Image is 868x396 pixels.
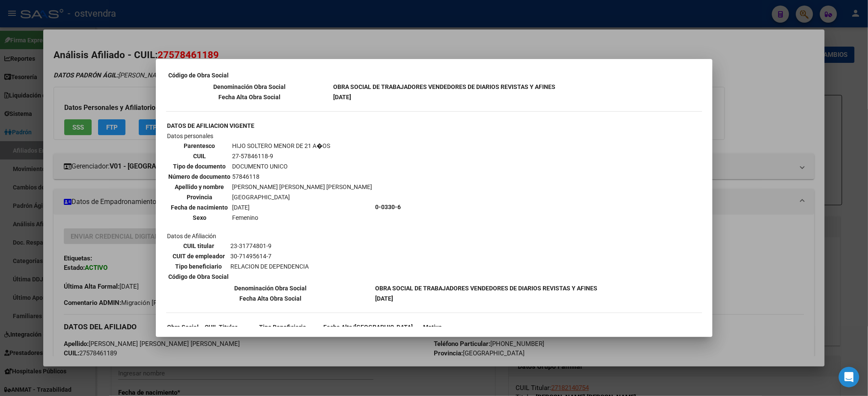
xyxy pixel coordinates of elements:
th: Apellido y nombre [168,182,231,192]
th: Fecha Alta Obra Social [167,294,374,303]
th: Provincia [168,192,231,202]
th: Denominación Obra Social [167,82,332,92]
div: Open Intercom Messenger [839,367,859,387]
th: Fecha Alta/[GEOGRAPHIC_DATA] [323,322,414,332]
b: DATOS DE AFILIACION VIGENTE [167,122,255,129]
th: Obra Social [167,322,200,332]
td: [DATE] [232,203,373,212]
td: 57846118 [232,172,373,181]
td: 27-57846118-9 [232,151,373,161]
b: [DATE] [334,94,352,100]
th: Código de Obra Social [168,71,230,80]
th: Fecha de nacimiento [168,203,231,212]
th: CUIT de empleador [168,251,230,261]
th: Tipo beneficiario [168,262,230,271]
th: Sexo [168,213,231,222]
th: Tipo Beneficiario [243,322,322,332]
td: [GEOGRAPHIC_DATA] [232,192,373,202]
th: Fecha Alta Obra Social [167,92,332,102]
td: HIJO SOLTERO MENOR DE 21 A�OS [232,141,373,151]
td: 30-71495614-7 [230,251,310,261]
td: [PERSON_NAME] [PERSON_NAME] [PERSON_NAME] [232,182,373,192]
th: Tipo de documento [168,162,231,171]
th: Denominación Obra Social [167,284,374,293]
th: Motivo [415,322,451,332]
th: CUIL Titular [200,322,242,332]
b: OBRA SOCIAL DE TRABAJADORES VENDEDORES DE DIARIOS REVISTAS Y AFINES [334,83,556,90]
b: OBRA SOCIAL DE TRABAJADORES VENDEDORES DE DIARIOS REVISTAS Y AFINES [376,285,598,292]
th: CUIL titular [168,241,230,251]
th: Código de Obra Social [168,272,230,281]
td: 23-31774801-9 [230,241,310,251]
b: [DATE] [376,295,394,302]
td: RELACION DE DEPENDENCIA [230,262,310,271]
th: Parentesco [168,141,231,151]
th: Número de documento [168,172,231,181]
b: 0-0330-6 [376,204,401,210]
th: CUIL [168,151,231,161]
td: Femenino [232,213,373,222]
td: Datos personales Datos de Afiliación [167,131,374,283]
td: DOCUMENTO UNICO [232,162,373,171]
